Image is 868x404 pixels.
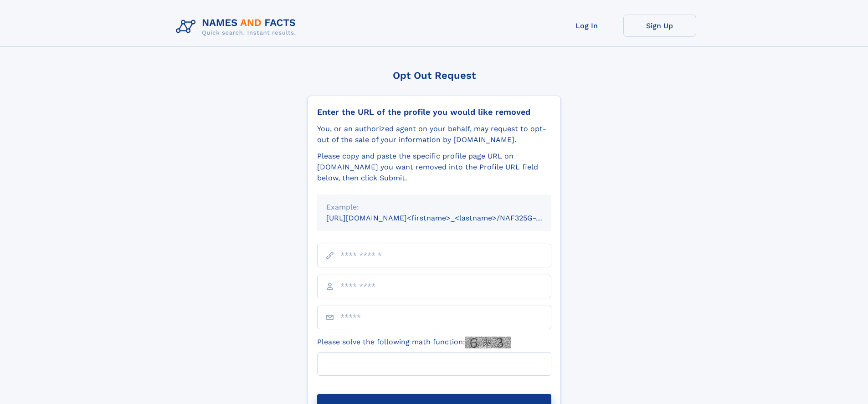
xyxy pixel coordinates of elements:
[317,123,551,145] div: You, or an authorized agent on your behalf, may request to opt-out of the sale of your informatio...
[317,337,511,348] label: Please solve the following math function:
[326,214,569,222] small: [URL][DOMAIN_NAME]<firstname>_<lastname>/NAF325G-xxxxxxxx
[550,15,623,37] a: Log In
[326,202,542,213] div: Example:
[317,107,551,117] div: Enter the URL of the profile you would like removed
[623,15,696,37] a: Sign Up
[172,15,303,39] img: Logo Names and Facts
[308,70,561,81] div: Opt Out Request
[317,151,551,184] div: Please copy and paste the specific profile page URL on [DOMAIN_NAME] you want removed into the Pr...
